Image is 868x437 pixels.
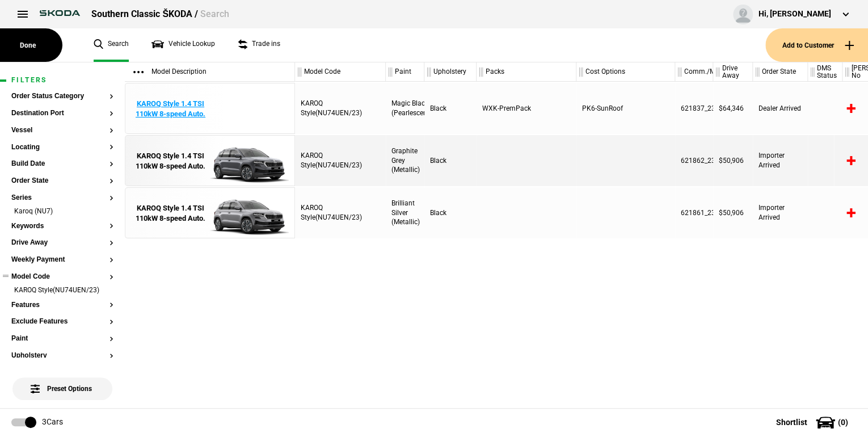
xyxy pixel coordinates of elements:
[11,177,113,185] button: Order State
[11,177,113,194] section: Order State
[11,144,113,152] button: Locating
[838,418,848,426] span: ( 0 )
[424,187,477,238] div: Black
[675,187,713,238] div: 621861_23
[11,93,113,110] section: Order Status Category
[210,136,289,187] img: Skoda_NU74UEN_23_AD_5X5X_S6G_ext.png
[713,83,753,134] div: $64,346
[210,188,289,239] img: Skoda_NU74UEN_23_AD_8E8E_S6G_ext.png
[131,83,210,135] a: KAROQ Style 1.4 TSI 110kW 8-speed Auto.
[759,408,868,436] button: Shortlist(0)
[131,203,210,224] div: KAROQ Style 1.4 TSI 110kW 8-speed Auto.
[11,110,113,117] button: Destination Port
[386,62,424,82] div: Paint
[210,83,289,135] img: png;base64,iVBORw0KGgoAAAANSUhEUgAAAAEAAAABCAQAAAC1HAwCAAAAC0lEQVR42mNkYAAAAAYAAjCB0C8AAAAASUVORK...
[238,28,280,62] a: Trade ins
[675,62,713,82] div: Comm./MY
[759,9,831,20] div: Hi, [PERSON_NAME]
[753,135,808,186] div: Importer Arrived
[295,187,386,238] div: KAROQ Style(NU74UEN/23)
[151,28,215,62] a: Vehicle Lookup
[131,99,210,119] div: KAROQ Style 1.4 TSI 110kW 8-speed Auto.
[11,207,113,218] li: Karoq (NU7)
[776,418,807,426] span: Shortlist
[131,188,210,239] a: KAROQ Style 1.4 TSI 110kW 8-speed Auto.
[11,352,113,360] button: Upholstery
[576,62,675,82] div: Cost Options
[11,335,113,352] section: Paint
[94,28,129,62] a: Search
[11,256,113,264] button: Weekly Payment
[125,62,294,82] div: Model Description
[11,285,113,297] li: KAROQ Style(NU74UEN/23)
[713,62,752,82] div: Drive Away
[11,301,113,309] button: Features
[295,83,386,134] div: KAROQ Style(NU74UEN/23)
[295,62,385,82] div: Model Code
[200,9,229,19] span: Search
[11,239,113,256] section: Drive Away
[765,28,868,62] button: Add to Customer
[131,151,210,171] div: KAROQ Style 1.4 TSI 110kW 8-speed Auto.
[11,273,113,301] section: Model CodeKAROQ Style(NU74UEN/23)
[11,318,113,335] section: Exclude Features
[11,222,113,230] button: Keywords
[477,62,576,82] div: Packs
[11,194,113,222] section: SeriesKaroq (NU7)
[11,352,113,369] section: Upholstery
[91,8,229,20] div: Southern Classic ŠKODA /
[753,62,807,82] div: Order State
[386,187,424,238] div: Brilliant Silver (Metallic)
[11,127,113,144] section: Vessel
[11,335,113,343] button: Paint
[42,417,63,428] div: 3 Cars
[11,127,113,135] button: Vessel
[11,144,113,161] section: Locating
[11,194,113,202] button: Series
[11,160,113,177] section: Build Date
[753,83,808,134] div: Dealer Arrived
[131,136,210,187] a: KAROQ Style 1.4 TSI 110kW 8-speed Auto.
[295,135,386,186] div: KAROQ Style(NU74UEN/23)
[713,187,753,238] div: $50,906
[11,318,113,326] button: Exclude Features
[11,110,113,127] section: Destination Port
[11,273,113,281] button: Model Code
[11,160,113,168] button: Build Date
[753,187,808,238] div: Importer Arrived
[424,83,477,134] div: Black
[424,135,477,186] div: Black
[808,62,842,82] div: DMS Status
[11,239,113,247] button: Drive Away
[11,256,113,273] section: Weekly Payment
[576,83,675,134] div: PK6-SunRoof
[477,83,576,134] div: WXK-PremPack
[34,5,86,22] img: skoda.png
[424,62,476,82] div: Upholstery
[675,83,713,134] div: 621837_23
[11,93,113,100] button: Order Status Category
[713,135,753,186] div: $50,906
[386,135,424,186] div: Graphite Grey (Metallic)
[386,83,424,134] div: Magic Black (Pearlescent)
[675,135,713,186] div: 621862_23
[33,371,92,393] span: Preset Options
[11,77,113,84] h1: Filters
[11,222,113,239] section: Keywords
[11,301,113,318] section: Features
